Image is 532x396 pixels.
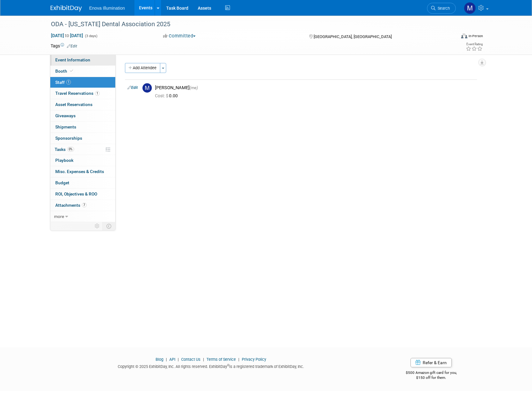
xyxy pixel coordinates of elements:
a: Refer & Earn [410,358,452,367]
a: Playbook [50,155,115,166]
a: Contact Us [181,357,201,362]
a: Misc. Expenses & Credits [50,166,115,177]
span: | [164,357,168,362]
div: $500 Amazon gift card for you, [381,366,482,380]
span: 7 [82,203,87,207]
img: Max Zid [464,2,476,14]
span: to [64,33,70,38]
span: (me) [190,85,198,90]
a: Privacy Policy [242,357,266,362]
span: Shipments [55,124,76,129]
img: ExhibitDay [51,5,82,12]
span: Booth [55,69,74,74]
span: Attachments [55,203,87,208]
a: Edit [67,44,77,48]
span: 0.00 [155,93,180,98]
span: Budget [55,180,69,185]
span: 1 [66,80,71,85]
a: Blog [156,357,163,362]
span: Cost: $ [155,93,169,98]
td: Personalize Event Tab Strip [92,222,103,230]
img: Format-Inperson.png [461,33,467,38]
span: more [54,214,64,219]
span: 1 [95,91,100,96]
a: Giveaways [50,110,115,121]
span: [GEOGRAPHIC_DATA], [GEOGRAPHIC_DATA] [314,34,392,39]
a: Staff1 [50,77,115,88]
a: Shipments [50,122,115,133]
span: Tasks [55,147,74,152]
span: Staff [55,80,71,85]
td: Toggle Event Tabs [102,222,115,230]
span: [DATE] [DATE] [51,33,83,38]
a: more [50,211,115,222]
div: Event Rating [466,43,483,46]
span: Search [435,6,450,11]
a: Asset Reservations [50,99,115,110]
img: M.jpg [142,83,152,93]
a: Budget [50,177,115,188]
span: Event Information [55,57,90,62]
div: Copyright © 2025 ExhibitDay, Inc. All rights reserved. ExhibitDay is a registered trademark of Ex... [51,362,372,369]
span: Sponsorships [55,136,82,141]
span: 0% [67,147,74,152]
span: Enova Illumination [89,6,125,11]
span: Misc. Expenses & Credits [55,169,104,174]
span: | [201,357,206,362]
div: [PERSON_NAME] [155,85,475,91]
span: Giveaways [55,113,76,118]
i: Booth reservation complete [70,69,73,73]
span: Asset Reservations [55,102,92,107]
td: Tags [51,43,77,49]
a: Search [427,3,456,14]
a: ROI, Objectives & ROO [50,189,115,200]
div: $150 off for them. [381,375,482,380]
a: Event Information [50,55,115,65]
a: Travel Reservations1 [50,88,115,99]
a: Edit [127,85,138,90]
div: In-Person [468,34,483,38]
span: | [176,357,180,362]
button: Committed [161,33,198,39]
span: | [237,357,241,362]
a: Terms of Service [206,357,236,362]
a: Attachments7 [50,200,115,211]
sup: ® [227,364,229,367]
span: Playbook [55,158,73,163]
a: Booth [50,66,115,77]
a: API [169,357,175,362]
a: Tasks0% [50,144,115,155]
span: Travel Reservations [55,91,100,96]
a: Sponsorships [50,133,115,144]
button: Add Attendee [125,63,160,73]
span: ROI, Objectives & ROO [55,191,97,196]
div: Event Format [419,32,483,42]
div: ODA - [US_STATE] Dental Association 2025 [49,19,446,30]
span: (3 days) [84,34,97,38]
